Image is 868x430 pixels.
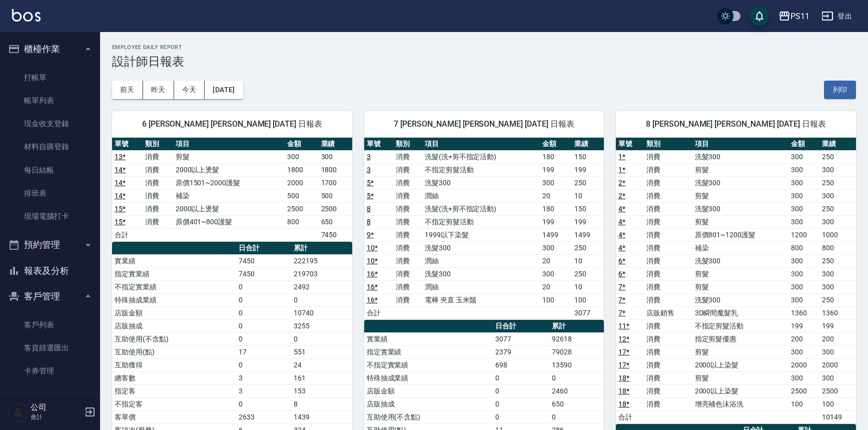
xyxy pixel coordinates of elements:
[493,332,549,345] td: 3077
[285,189,318,202] td: 500
[819,319,856,332] td: 199
[540,176,572,189] td: 300
[616,138,856,424] table: a dense table
[291,410,352,423] td: 1439
[788,228,819,241] td: 1200
[364,138,393,151] th: 單號
[819,293,856,306] td: 250
[572,202,604,215] td: 150
[12,9,41,22] img: Logo
[549,345,604,358] td: 79028
[572,293,604,306] td: 100
[819,267,856,280] td: 300
[572,254,604,267] td: 10
[644,241,692,254] td: 消費
[692,138,789,151] th: 項目
[393,202,422,215] td: 消費
[644,267,692,280] td: 消費
[376,119,592,129] span: 7 [PERSON_NAME] [PERSON_NAME] [DATE] 日報表
[393,215,422,228] td: 消費
[422,228,540,241] td: 1999以下染髮
[540,215,572,228] td: 199
[367,166,371,174] a: 3
[692,306,789,319] td: 3D瞬間魔髮乳
[540,267,572,280] td: 300
[236,306,291,319] td: 0
[236,384,291,397] td: 3
[572,280,604,293] td: 10
[819,163,856,176] td: 300
[692,163,789,176] td: 剪髮
[628,119,844,129] span: 8 [PERSON_NAME] [PERSON_NAME] [DATE] 日報表
[549,358,604,371] td: 13590
[236,371,291,384] td: 3
[4,258,96,284] button: 報表及分析
[692,358,789,371] td: 2000以上染髮
[644,202,692,215] td: 消費
[112,44,856,51] h2: Employee Daily Report
[788,280,819,293] td: 300
[422,254,540,267] td: 潤絲
[692,202,789,215] td: 洗髮300
[692,215,789,228] td: 剪髮
[572,189,604,202] td: 10
[291,267,352,280] td: 219703
[692,293,789,306] td: 洗髮300
[819,189,856,202] td: 300
[319,215,352,228] td: 650
[393,163,422,176] td: 消費
[4,159,96,182] a: 每日結帳
[540,189,572,202] td: 20
[572,267,604,280] td: 250
[291,397,352,410] td: 8
[143,138,173,151] th: 類別
[393,241,422,254] td: 消費
[572,241,604,254] td: 250
[364,371,493,384] td: 特殊抽成業績
[4,283,96,309] button: 客戶管理
[4,66,96,89] a: 打帳單
[549,320,604,333] th: 累計
[572,306,604,319] td: 3077
[692,384,789,397] td: 2000以上染髮
[824,81,856,99] button: 列印
[285,202,318,215] td: 2500
[819,228,856,241] td: 1000
[788,371,819,384] td: 300
[493,345,549,358] td: 2379
[572,138,604,151] th: 業績
[817,7,856,26] button: 登出
[364,345,493,358] td: 指定實業績
[4,36,96,62] button: 櫃檯作業
[422,241,540,254] td: 洗髮300
[4,135,96,158] a: 材料自購登錄
[393,189,422,202] td: 消費
[367,153,371,161] a: 3
[819,358,856,371] td: 2000
[644,163,692,176] td: 消費
[319,150,352,163] td: 300
[788,215,819,228] td: 300
[173,163,285,176] td: 2000以上燙髮
[173,138,285,151] th: 項目
[422,267,540,280] td: 洗髮300
[173,202,285,215] td: 2000以上燙髮
[112,332,236,345] td: 互助使用(不含點)
[291,293,352,306] td: 0
[173,176,285,189] td: 原價1501~2000護髮
[236,345,291,358] td: 17
[422,150,540,163] td: 洗髮(洗+剪不指定活動)
[692,176,789,189] td: 洗髮300
[285,176,318,189] td: 2000
[422,163,540,176] td: 不指定剪髮活動
[819,215,856,228] td: 300
[644,254,692,267] td: 消費
[644,228,692,241] td: 消費
[644,189,692,202] td: 消費
[236,267,291,280] td: 7450
[393,150,422,163] td: 消費
[644,150,692,163] td: 消費
[367,205,371,213] a: 8
[124,119,340,129] span: 6 [PERSON_NAME] [PERSON_NAME] [DATE] 日報表
[291,306,352,319] td: 10740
